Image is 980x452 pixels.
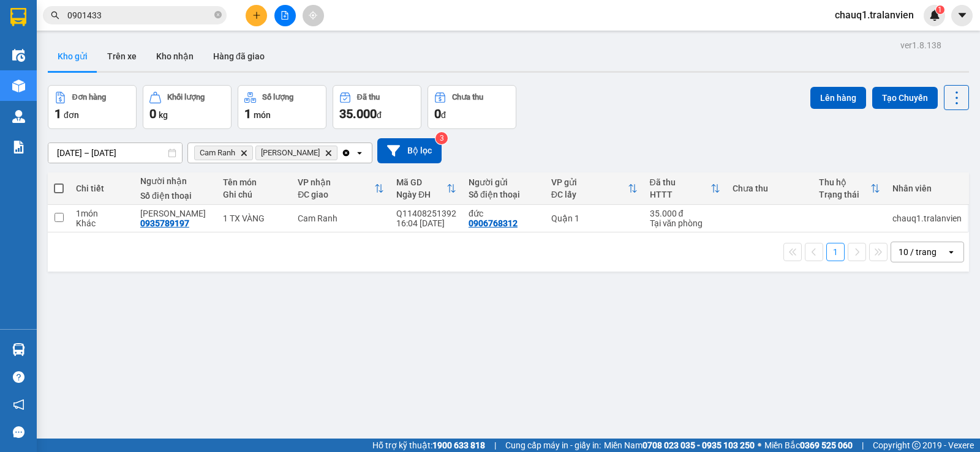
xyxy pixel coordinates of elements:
[441,110,446,120] span: đ
[97,42,146,71] button: Trên xe
[140,218,189,228] div: 0935789197
[64,110,79,120] span: đơn
[341,148,351,158] svg: Clear all
[936,6,944,14] sup: 1
[428,85,516,129] button: Chưa thu0đ
[494,439,496,452] span: |
[650,177,710,187] div: Đã thu
[146,42,203,71] button: Kho nhận
[650,209,720,218] div: 35.000 đ
[55,106,61,121] span: 1
[76,218,128,228] div: Khác
[551,177,628,187] div: VP gửi
[434,106,441,121] span: 0
[48,85,137,129] button: Đơn hàng1đơn
[469,209,539,218] div: đức
[551,190,628,199] div: ĐC lấy
[203,42,274,71] button: Hàng đã giao
[325,149,332,157] svg: Delete
[48,42,97,71] button: Kho gửi
[140,176,211,186] div: Người nhận
[862,439,864,452] span: |
[246,5,267,26] button: plus
[76,183,128,193] div: Chi tiết
[372,439,485,452] span: Hỗ trợ kỹ thuật:
[813,172,886,205] th: Toggle SortBy
[825,7,924,23] span: chauq1.tralanvien
[819,177,870,187] div: Thu hộ
[377,110,382,120] span: đ
[298,190,374,199] div: ĐC giao
[167,93,205,102] div: Khối lượng
[644,172,726,205] th: Toggle SortBy
[12,80,25,92] img: warehouse-icon
[435,132,448,144] sup: 3
[12,141,25,154] img: solution-icon
[303,5,324,26] button: aim
[758,443,761,448] span: ⚪️
[764,439,853,452] span: Miền Bắc
[292,172,390,205] th: Toggle SortBy
[13,371,24,383] span: question-circle
[261,148,320,158] span: Phan Rang
[214,11,222,18] span: close-circle
[396,190,447,199] div: Ngày ĐH
[469,190,539,199] div: Số điện thoại
[140,191,211,201] div: Số điện thoại
[339,106,377,121] span: 35.000
[800,440,853,450] strong: 0369 525 060
[13,426,24,438] span: message
[650,190,710,199] div: HTTT
[892,183,962,193] div: Nhân viên
[505,439,601,452] span: Cung cấp máy in - giấy in:
[826,243,845,261] button: 1
[551,213,638,223] div: Quận 1
[254,110,271,120] span: món
[223,213,285,223] div: 1 TX VÀNG
[10,8,26,26] img: logo-vxr
[469,218,518,228] div: 0906768312
[892,213,962,223] div: chauq1.tralanvien
[140,209,211,218] div: DUY DUY
[240,149,247,157] svg: Delete
[390,172,462,205] th: Toggle SortBy
[223,190,285,199] div: Ghi chú
[244,106,251,121] span: 1
[938,6,942,14] span: 1
[12,49,25,62] img: warehouse-icon
[12,110,25,123] img: warehouse-icon
[298,213,384,223] div: Cam Ranh
[340,147,341,159] input: Selected Cam Ranh, Phan Rang .
[357,93,380,102] div: Đã thu
[48,143,182,163] input: Select a date range.
[298,177,374,187] div: VP nhận
[143,85,232,129] button: Khối lượng0kg
[604,439,755,452] span: Miền Nam
[309,11,317,20] span: aim
[255,146,337,160] span: Phan Rang , close by backspace
[72,93,106,102] div: Đơn hàng
[223,177,285,187] div: Tên món
[377,138,442,163] button: Bộ lọc
[810,87,866,109] button: Lên hàng
[946,247,956,257] svg: open
[281,11,289,20] span: file-add
[67,9,212,22] input: Tìm tên, số ĐT hoặc mã đơn
[650,218,720,228] div: Tại văn phòng
[452,93,483,102] div: Chưa thu
[899,246,937,258] div: 10 / trang
[951,5,973,26] button: caret-down
[238,85,326,129] button: Số lượng1món
[733,183,807,193] div: Chưa thu
[432,440,485,450] strong: 1900 633 818
[51,11,59,20] span: search
[200,148,235,158] span: Cam Ranh
[469,177,539,187] div: Người gửi
[252,11,261,20] span: plus
[274,5,296,26] button: file-add
[912,441,921,450] span: copyright
[900,39,941,52] div: ver 1.8.138
[13,399,24,410] span: notification
[957,10,968,21] span: caret-down
[262,93,293,102] div: Số lượng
